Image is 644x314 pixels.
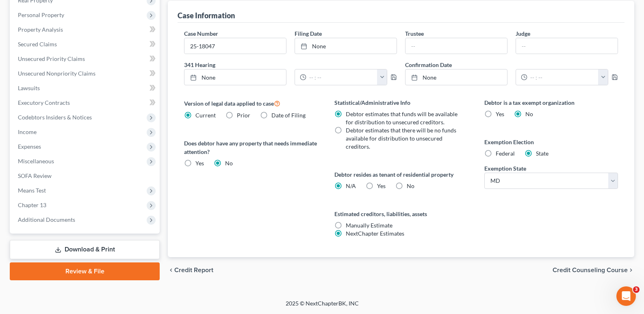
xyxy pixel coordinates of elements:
a: Executory Contracts [11,95,160,110]
label: Confirmation Date [401,61,622,69]
span: Means Test [18,187,46,194]
span: Credit Report [174,267,213,273]
span: Chapter 13 [18,201,46,208]
label: 341 Hearing [180,61,401,69]
span: Prior [237,112,250,119]
iframe: Intercom live chat [616,286,636,306]
input: -- [405,38,507,54]
input: Enter case number... [184,38,286,54]
label: Debtor resides as tenant of residential property [334,170,468,179]
span: No [225,160,233,167]
a: Download & Print [10,240,160,259]
label: Exemption Election [484,138,618,146]
input: -- : -- [306,69,377,85]
span: Codebtors Insiders & Notices [18,114,92,121]
a: Review & File [10,262,160,280]
span: Unsecured Priority Claims [18,55,85,62]
span: No [525,110,533,117]
a: Secured Claims [11,37,160,52]
span: State [536,150,549,157]
span: Miscellaneous [18,158,54,165]
i: chevron_right [628,267,634,273]
span: Debtor estimates that there will be no funds available for distribution to unsecured creditors. [346,127,456,150]
a: Unsecured Priority Claims [11,52,160,66]
label: Debtor is a tax exempt organization [484,98,618,107]
span: Unsecured Nonpriority Claims [18,70,95,77]
span: Current [195,112,216,119]
input: -- : -- [527,69,598,85]
span: Executory Contracts [18,99,70,106]
span: No [407,182,414,189]
span: Federal [496,150,515,157]
label: Trustee [405,29,424,38]
span: Debtor estimates that funds will be available for distribution to unsecured creditors. [346,110,458,126]
span: Lawsuits [18,84,40,91]
label: Version of legal data applied to case [184,98,318,108]
span: 3 [633,286,640,293]
a: Property Analysis [11,22,160,37]
input: -- [516,38,618,54]
button: chevron_left Credit Report [168,267,213,273]
span: Income [18,128,37,135]
span: Secured Claims [18,41,57,48]
label: Does debtor have any property that needs immediate attention? [184,139,318,156]
label: Statistical/Administrative Info [334,98,468,107]
span: Yes [496,110,504,117]
label: Case Number [184,29,218,38]
span: Expenses [18,143,41,150]
label: Filing Date [295,29,322,38]
span: Yes [195,160,204,167]
span: Yes [377,182,386,189]
span: Additional Documents [18,216,75,223]
a: None [405,69,507,85]
span: Manually Estimate [346,222,392,229]
label: Judge [516,29,530,38]
div: Case Information [178,11,235,20]
a: Lawsuits [11,81,160,95]
span: Credit Counseling Course [553,267,628,273]
span: Property Analysis [18,26,63,33]
button: Credit Counseling Course chevron_right [553,267,634,273]
span: Personal Property [18,11,64,18]
div: 2025 © NextChapterBK, INC [91,299,554,314]
span: SOFA Review [18,172,52,179]
a: Unsecured Nonpriority Claims [11,66,160,81]
a: SOFA Review [11,169,160,183]
i: chevron_left [168,267,174,273]
span: N/A [346,182,356,189]
label: Exemption State [484,164,526,173]
label: Estimated creditors, liabilities, assets [334,210,468,218]
span: Date of Filing [271,112,306,119]
span: NextChapter Estimates [346,230,404,237]
a: None [295,38,397,54]
a: None [184,69,286,85]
